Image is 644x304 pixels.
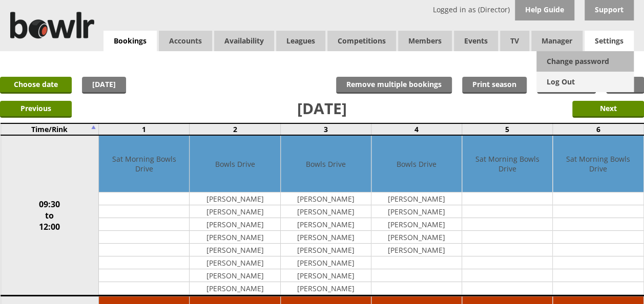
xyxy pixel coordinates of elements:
td: Bowls Drive [281,136,371,192]
td: [PERSON_NAME] [281,256,371,269]
input: Remove multiple bookings [336,77,452,94]
td: Bowls Drive [190,136,280,192]
td: Sat Morning Bowls Drive [462,136,552,192]
td: 09:30 to 12:00 [1,135,99,296]
td: [PERSON_NAME] [281,205,371,218]
td: Time/Rink [1,123,99,135]
td: [PERSON_NAME] [190,282,280,295]
td: [PERSON_NAME] [281,269,371,282]
td: [PERSON_NAME] [190,269,280,282]
a: Change password [536,51,634,72]
a: Print season [462,77,527,94]
a: Log Out [536,72,634,92]
a: Availability [214,31,274,51]
td: Sat Morning Bowls Drive [99,136,189,192]
td: [PERSON_NAME] [281,244,371,256]
td: [PERSON_NAME] [281,192,371,205]
td: [PERSON_NAME] [190,256,280,269]
td: [PERSON_NAME] [281,218,371,231]
td: [PERSON_NAME] [281,282,371,295]
a: Leagues [276,31,325,51]
span: TV [500,31,529,51]
td: [PERSON_NAME] [371,218,462,231]
span: Members [398,31,452,51]
td: 1 [99,123,190,135]
td: [PERSON_NAME] [190,192,280,205]
td: [PERSON_NAME] [371,244,462,256]
a: Competitions [327,31,396,51]
span: Manager [531,31,583,51]
td: 4 [371,123,462,135]
td: Sat Morning Bowls Drive [553,136,643,192]
td: Bowls Drive [371,136,462,192]
td: [PERSON_NAME] [190,218,280,231]
a: Bookings [103,31,157,52]
td: [PERSON_NAME] [371,192,462,205]
td: 6 [553,123,643,135]
td: [PERSON_NAME] [281,231,371,244]
td: [PERSON_NAME] [371,205,462,218]
td: 5 [462,123,553,135]
td: [PERSON_NAME] [190,244,280,256]
td: [PERSON_NAME] [190,205,280,218]
span: Accounts [159,31,212,51]
a: Events [454,31,498,51]
span: Settings [585,31,634,51]
td: [PERSON_NAME] [190,231,280,244]
input: Next [572,101,644,118]
a: [DATE] [82,77,126,94]
td: [PERSON_NAME] [371,231,462,244]
td: 2 [190,123,280,135]
td: 3 [280,123,371,135]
